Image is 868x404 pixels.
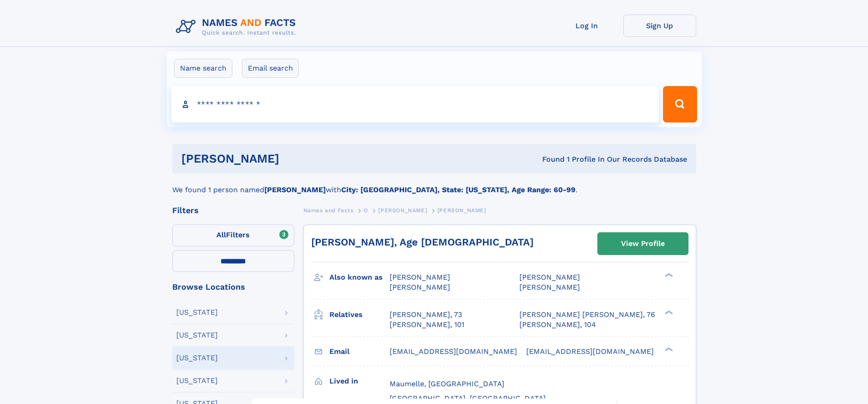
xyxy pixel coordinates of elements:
div: ❯ [663,272,673,278]
a: O [364,205,368,216]
div: [US_STATE] [176,309,218,316]
div: ❯ [663,309,673,315]
span: [PERSON_NAME] [390,283,450,291]
h3: Lived in [329,373,390,389]
a: [PERSON_NAME] [PERSON_NAME], 76 [519,310,655,320]
div: [US_STATE] [176,354,218,362]
span: [PERSON_NAME] [437,207,486,214]
a: Sign Up [623,15,696,37]
span: [PERSON_NAME] [390,273,450,281]
div: Browse Locations [172,283,294,291]
div: Filters [172,206,294,215]
a: [PERSON_NAME], 104 [519,320,596,330]
button: Search Button [663,86,697,123]
h1: [PERSON_NAME] [181,153,411,164]
span: Maumelle, [GEOGRAPHIC_DATA] [390,379,504,388]
div: We found 1 person named with . [172,174,696,195]
label: Email search [242,59,299,78]
span: [EMAIL_ADDRESS][DOMAIN_NAME] [390,347,517,356]
span: All [216,230,226,239]
h3: Email [329,344,390,359]
label: Filters [172,225,294,246]
input: search input [171,86,659,123]
span: [PERSON_NAME] [519,273,580,281]
b: [PERSON_NAME] [264,185,326,194]
a: Log In [550,15,623,37]
a: View Profile [598,233,688,255]
span: [GEOGRAPHIC_DATA], [GEOGRAPHIC_DATA] [390,394,546,403]
a: [PERSON_NAME] [378,205,427,216]
h3: Also known as [329,270,390,285]
a: Names and Facts [303,205,354,216]
span: [PERSON_NAME] [519,283,580,291]
span: [EMAIL_ADDRESS][DOMAIN_NAME] [526,347,654,356]
h3: Relatives [329,307,390,322]
label: Name search [174,59,232,78]
span: [PERSON_NAME] [378,207,427,214]
b: City: [GEOGRAPHIC_DATA], State: [US_STATE], Age Range: 60-99 [341,185,575,194]
img: Logo Names and Facts [172,15,303,39]
div: View Profile [621,233,665,254]
div: Found 1 Profile In Our Records Database [411,154,687,164]
div: ❯ [663,346,673,352]
a: [PERSON_NAME], 101 [390,320,464,330]
div: [US_STATE] [176,377,218,384]
div: [US_STATE] [176,332,218,339]
a: [PERSON_NAME], Age [DEMOGRAPHIC_DATA] [311,236,534,248]
span: O [364,207,368,214]
a: [PERSON_NAME], 73 [390,310,462,320]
